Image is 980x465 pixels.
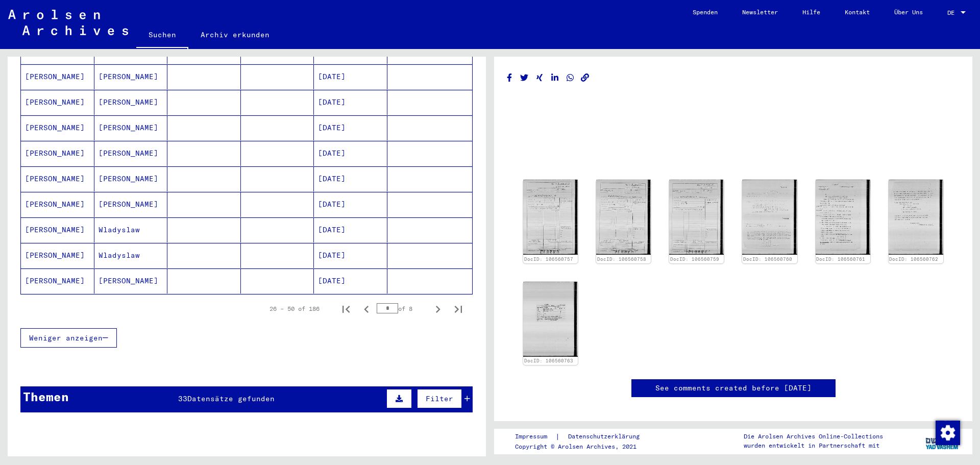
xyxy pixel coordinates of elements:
[20,328,117,348] button: Weniger anzeigen
[519,71,530,84] button: Share on Twitter
[314,90,387,115] mat-cell: [DATE]
[426,394,453,403] span: Filter
[428,299,448,319] button: Next page
[743,256,792,262] a: DocID: 106560760
[21,192,94,217] mat-cell: [PERSON_NAME]
[356,299,377,319] button: Previous page
[178,394,187,403] span: 33
[947,9,959,16] span: DE
[377,304,428,313] div: of 8
[94,90,168,115] mat-cell: [PERSON_NAME]
[8,10,128,35] img: Arolsen_neg.svg
[21,141,94,166] mat-cell: [PERSON_NAME]
[21,268,94,293] mat-cell: [PERSON_NAME]
[580,71,591,84] button: Copy link
[94,217,168,242] mat-cell: Wladyslaw
[515,442,652,451] p: Copyright © Arolsen Archives, 2021
[935,420,960,445] div: Zustimmung ändern
[523,180,578,255] img: 001.jpg
[744,441,883,450] p: wurden entwickelt in Partnerschaft mit
[597,256,646,262] a: DocID: 106560758
[136,22,188,49] a: Suchen
[515,431,652,442] div: |
[515,431,555,442] a: Impressum
[21,90,94,115] mat-cell: [PERSON_NAME]
[21,64,94,89] mat-cell: [PERSON_NAME]
[596,180,651,255] img: 001.jpg
[21,217,94,242] mat-cell: [PERSON_NAME]
[670,256,719,262] a: DocID: 106560759
[94,141,168,166] mat-cell: [PERSON_NAME]
[565,71,576,84] button: Share on WhatsApp
[21,243,94,268] mat-cell: [PERSON_NAME]
[889,180,943,255] img: 001.jpg
[336,299,356,319] button: First page
[550,71,560,84] button: Share on LinkedIn
[314,268,387,293] mat-cell: [DATE]
[524,358,573,363] a: DocID: 106560763
[314,217,387,242] mat-cell: [DATE]
[188,22,282,47] a: Archiv erkunden
[742,180,797,255] img: 001.jpg
[314,115,387,140] mat-cell: [DATE]
[744,432,883,441] p: Die Arolsen Archives Online-Collections
[816,180,870,255] img: 001.jpg
[187,394,275,403] span: Datensätze gefunden
[655,383,812,394] a: See comments created before [DATE]
[448,299,469,319] button: Last page
[816,256,865,262] a: DocID: 106560761
[94,64,168,89] mat-cell: [PERSON_NAME]
[314,64,387,89] mat-cell: [DATE]
[23,387,69,406] div: Themen
[314,192,387,217] mat-cell: [DATE]
[534,71,545,84] button: Share on Xing
[560,431,652,442] a: Datenschutzerklärung
[523,282,578,357] img: 001.jpg
[524,256,573,262] a: DocID: 106560757
[21,166,94,191] mat-cell: [PERSON_NAME]
[94,115,168,140] mat-cell: [PERSON_NAME]
[94,166,168,191] mat-cell: [PERSON_NAME]
[314,243,387,268] mat-cell: [DATE]
[94,192,168,217] mat-cell: [PERSON_NAME]
[94,243,168,268] mat-cell: Wladyslaw
[314,141,387,166] mat-cell: [DATE]
[936,421,960,445] img: Zustimmung ändern
[29,333,103,342] span: Weniger anzeigen
[504,71,515,84] button: Share on Facebook
[269,304,320,313] div: 26 – 50 of 186
[923,428,962,454] img: yv_logo.png
[669,180,724,255] img: 001.jpg
[417,389,462,408] button: Filter
[314,166,387,191] mat-cell: [DATE]
[94,268,168,293] mat-cell: [PERSON_NAME]
[889,256,938,262] a: DocID: 106560762
[21,115,94,140] mat-cell: [PERSON_NAME]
